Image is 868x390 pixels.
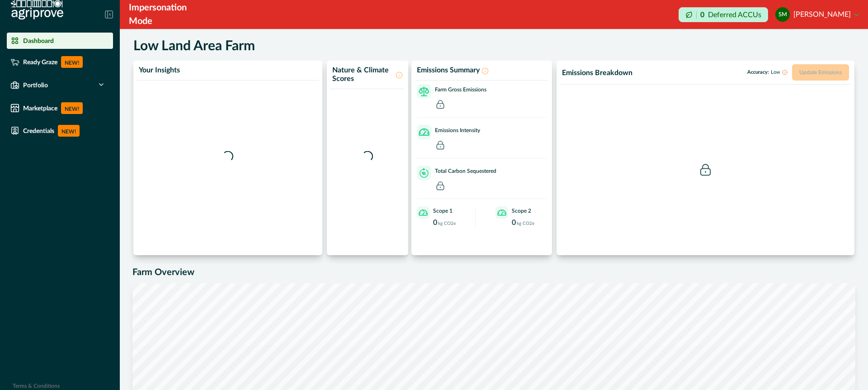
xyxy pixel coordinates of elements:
[517,220,534,227] p: kg CO2e
[132,267,855,278] h5: Farm Overview
[438,220,456,227] p: kg CO2e
[23,58,57,66] p: Ready Graze
[433,219,437,226] p: 0
[435,167,496,175] p: Total Carbon Sequestered
[139,66,180,75] p: Your Insights
[771,70,780,75] span: Low
[700,11,704,19] p: 0
[417,66,480,75] p: Emissions Summary
[433,207,453,215] p: Scope 1
[7,99,113,118] a: MarketplaceNEW!
[133,38,255,54] h5: Low Land Area Farm
[747,70,788,75] p: Accuracy:
[435,126,480,134] p: Emissions Intensity
[708,11,761,18] p: Deferred ACCUs
[7,33,113,49] a: Dashboard
[23,37,54,44] p: Dashboard
[23,127,54,134] p: Credentials
[61,56,83,68] p: NEW!
[7,121,113,140] a: CredentialsNEW!
[792,64,849,81] button: Update Emissions
[435,86,486,94] p: Farm Gross Emissions
[512,219,516,226] p: 0
[13,383,60,389] a: Terms & Conditions
[332,66,394,83] p: Nature & Climate Scores
[7,52,113,71] a: Ready GrazeNEW!
[61,102,83,114] p: NEW!
[562,69,632,77] p: Emissions Breakdown
[129,1,209,28] div: Impersonation Mode
[775,4,859,25] button: steve le moenic[PERSON_NAME]
[58,125,80,137] p: NEW!
[512,207,531,215] p: Scope 2
[23,81,48,89] p: Portfolio
[23,105,57,112] p: Marketplace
